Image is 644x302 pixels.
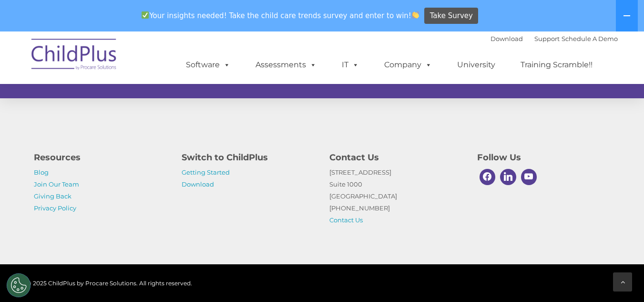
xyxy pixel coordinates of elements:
span: Take Survey [430,8,473,24]
img: ✅ [142,11,149,19]
a: Software [176,55,240,74]
a: Getting Started [182,168,230,176]
a: University [448,55,505,74]
font: | [491,35,618,42]
a: Facebook [477,167,498,187]
span: © 2025 ChildPlus by Procare Solutions. All rights reserved. [27,280,192,287]
h4: Contact Us [329,151,463,164]
h4: Follow Us [477,151,611,164]
img: ChildPlus by Procare Solutions [27,32,122,80]
h4: Switch to ChildPlus [182,151,315,164]
a: Contact Us [329,216,363,224]
button: Cookies Settings [7,273,31,297]
img: 👏 [412,11,419,19]
a: Privacy Policy [34,204,76,212]
p: [STREET_ADDRESS] Suite 1000 [GEOGRAPHIC_DATA] [PHONE_NUMBER] [329,167,463,226]
a: Youtube [519,167,540,187]
a: Join Our Team [34,180,79,188]
a: Download [182,180,214,188]
a: Giving Back [34,192,72,200]
a: Schedule A Demo [562,35,618,42]
span: Your insights needed! Take the child care trends survey and enter to win! [138,6,423,25]
a: Download [491,35,523,42]
a: Linkedin [498,167,519,187]
a: Support [534,35,560,42]
a: Training Scramble!! [511,55,602,74]
h4: Resources [34,151,167,164]
a: IT [332,55,368,74]
a: Blog [34,168,49,176]
a: Take Survey [424,8,478,24]
a: Company [375,55,441,74]
a: Assessments [246,55,326,74]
